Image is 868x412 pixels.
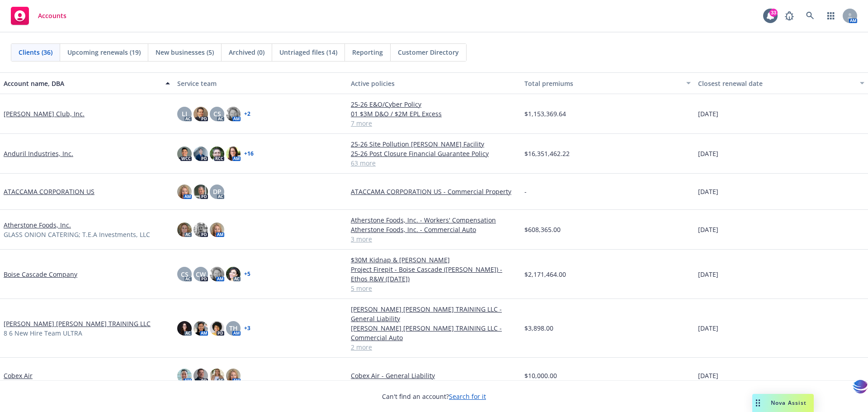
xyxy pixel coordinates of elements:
img: photo [210,321,224,336]
a: + 2 [244,111,250,117]
img: photo [193,147,208,161]
span: CW [196,270,206,279]
button: Closest renewal date [694,72,868,94]
button: Nova Assist [752,394,814,412]
a: 01 $3M D&O / $2M EPL Excess [351,109,517,118]
img: photo [210,223,224,237]
span: [DATE] [698,187,718,196]
span: Can't find an account? [382,392,486,401]
a: ATACCAMA CORPORATION US - Commercial Property [351,187,517,196]
img: svg+xml;base64,PHN2ZyB3aWR0aD0iMzQiIGhlaWdodD0iMzQiIHZpZXdCb3g9IjAgMCAzNCAzNCIgZmlsbD0ibm9uZSIgeG... [853,378,868,395]
a: 2 more [351,342,517,352]
span: [DATE] [698,270,718,279]
a: 7 more [351,118,517,128]
img: photo [177,223,192,237]
div: Service team [177,79,344,88]
a: [PERSON_NAME] [PERSON_NAME] TRAINING LLC - General Liability [351,304,517,323]
span: New businesses (5) [156,47,214,57]
span: $3,898.00 [524,323,553,333]
span: LI [182,109,187,118]
a: 3 more [351,234,517,244]
a: + 16 [244,151,254,156]
a: 25-26 E&O/Cyber Policy [351,99,517,109]
a: $30M Kidnap & [PERSON_NAME] [351,255,517,265]
div: Active policies [351,79,517,88]
img: photo [210,267,224,281]
img: photo [226,147,241,161]
span: Accounts [38,12,66,19]
span: $1,153,369.64 [524,109,566,118]
img: photo [177,147,192,161]
span: $608,365.00 [524,225,561,234]
img: photo [177,369,192,383]
img: photo [226,107,241,121]
a: Search [801,7,819,25]
span: Clients (36) [19,47,52,57]
span: Upcoming renewals (19) [67,47,141,57]
span: Customer Directory [398,47,459,57]
span: [DATE] [698,225,718,234]
a: Search for it [449,392,486,401]
div: Total premiums [524,79,681,88]
img: photo [177,321,192,336]
span: GLASS ONION CATERING; T.E.A Investments, LLC [4,230,150,239]
img: photo [210,147,224,161]
button: Total premiums [521,72,694,94]
span: $10,000.00 [524,371,557,380]
span: Archived (0) [229,47,264,57]
span: [DATE] [698,323,718,333]
a: Cobex Air [4,371,33,380]
span: Untriaged files (14) [279,47,337,57]
a: [PERSON_NAME] Club, Inc. [4,109,85,118]
span: [DATE] [698,109,718,118]
img: photo [193,369,208,383]
span: DP [213,187,222,196]
span: $16,351,462.22 [524,149,570,158]
a: Report a Bug [780,7,798,25]
a: Atherstone Foods, Inc. - Commercial Auto [351,225,517,234]
a: ATACCAMA CORPORATION US [4,187,94,196]
span: $2,171,464.00 [524,270,566,279]
span: Nova Assist [771,399,807,407]
button: Active policies [347,72,521,94]
a: 63 more [351,158,517,168]
div: Closest renewal date [698,79,854,88]
div: Drag to move [752,394,764,412]
img: photo [193,107,208,121]
button: Service team [174,72,347,94]
span: [DATE] [698,371,718,380]
img: photo [226,267,241,281]
div: Account name, DBA [4,79,160,88]
a: Switch app [822,7,840,25]
span: Reporting [352,47,383,57]
a: Boise Cascade Company [4,270,77,279]
img: photo [193,223,208,237]
img: photo [177,185,192,199]
a: 25-26 Site Pollution [PERSON_NAME] Facility [351,139,517,149]
a: 5 more [351,284,517,293]
a: [PERSON_NAME] [PERSON_NAME] TRAINING LLC - Commercial Auto [351,323,517,342]
a: Cobex Air - General Liability [351,371,517,380]
a: Atherstone Foods, Inc. - Workers' Compensation [351,215,517,225]
a: Anduril Industries, Inc. [4,149,73,158]
a: Atherstone Foods, Inc. [4,220,71,230]
span: CS [213,109,221,118]
span: CS [181,270,189,279]
span: 8 6 New Hire Team ULTRA [4,328,82,338]
a: + 3 [244,326,250,331]
div: 33 [769,9,778,17]
span: - [524,187,527,196]
span: TH [229,323,238,333]
span: [DATE] [698,149,718,158]
a: Project Firepit - Boise Cascade ([PERSON_NAME]) - Ethos R&W ([DATE]) [351,265,517,284]
a: [PERSON_NAME] [PERSON_NAME] TRAINING LLC [4,319,151,328]
img: photo [210,369,224,383]
img: photo [226,369,241,383]
a: Accounts [7,3,70,28]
